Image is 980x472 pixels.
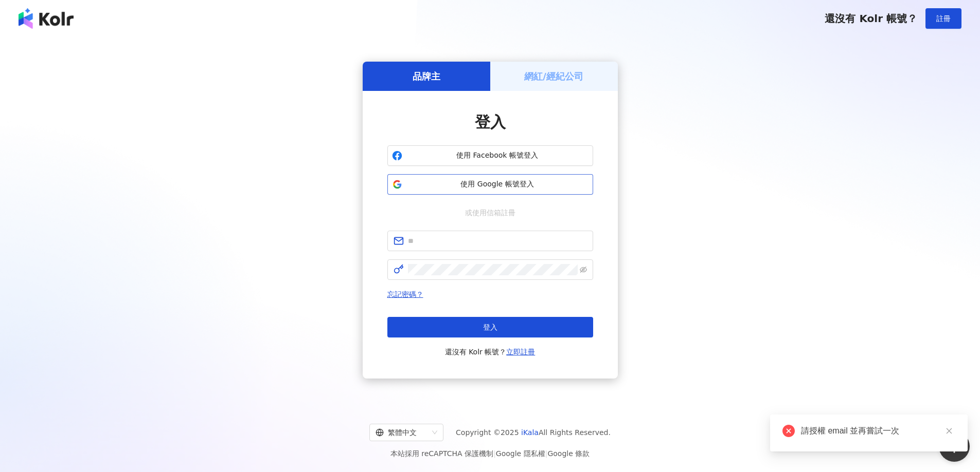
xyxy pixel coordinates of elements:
[493,449,496,458] span: |
[496,449,545,458] a: Google 隱私權
[925,8,961,29] button: 註冊
[445,346,536,358] span: 還沒有 Kolr 帳號？
[547,449,590,458] a: Google 條款
[387,317,593,337] button: 登入
[483,323,497,331] span: 登入
[946,427,953,435] span: close
[825,12,917,25] span: 還沒有 Kolr 帳號？
[521,428,539,437] a: iKala
[19,8,74,29] img: logo
[936,14,951,23] span: 註冊
[475,113,506,131] span: 登入
[387,145,593,166] button: 使用 Facebook 帳號登入
[376,424,428,441] div: 繁體中文
[782,425,795,437] span: close-circle
[387,290,423,298] a: 忘記密碼？
[413,70,440,83] h5: 品牌主
[506,348,535,356] a: 立即註冊
[545,449,548,458] span: |
[580,266,587,273] span: eye-invisible
[456,426,611,439] span: Copyright © 2025 All Rights Reserved.
[801,425,955,437] div: 請授權 email 並再嘗試一次
[390,447,590,460] span: 本站採用 reCAPTCHA 保護機制
[458,207,523,218] span: 或使用信箱註冊
[406,150,589,161] span: 使用 Facebook 帳號登入
[387,174,593,195] button: 使用 Google 帳號登入
[524,70,583,83] h5: 網紅/經紀公司
[406,179,589,190] span: 使用 Google 帳號登入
